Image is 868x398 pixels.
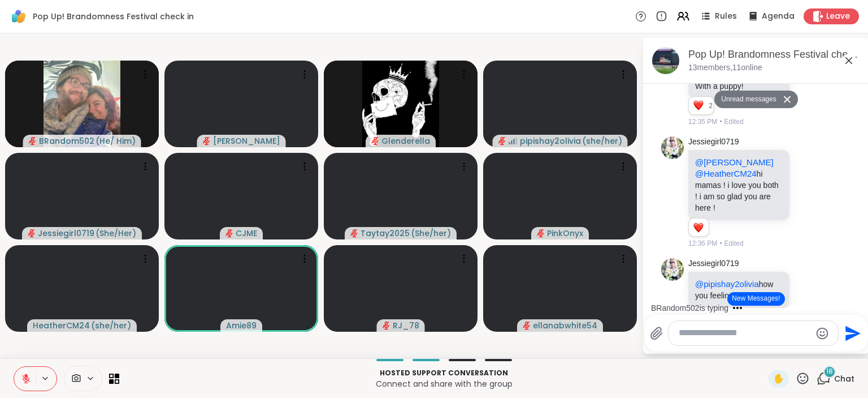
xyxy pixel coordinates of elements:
span: Edited [724,238,744,249]
span: audio-muted [29,137,37,145]
div: Reaction list [689,97,709,115]
span: ( she/her ) [91,320,131,331]
button: Reactions: love [692,101,704,110]
span: Chat [834,373,854,384]
img: Pop Up! Brandomness Festival check in, Sep 14 [652,47,679,74]
img: BRandom502 [44,61,120,147]
p: hi mamas ! i love you both ! i am so glad you are here ! [695,157,783,213]
span: CJME [236,228,257,239]
span: • [719,238,722,249]
span: ( She/Her ) [96,228,136,239]
span: audio-muted [371,137,379,145]
span: ellanabwhite54 [533,320,597,331]
textarea: Type your message [679,327,810,339]
span: audio-muted [350,229,358,237]
button: Send [839,320,864,346]
p: Connect and share with the group [126,378,762,390]
span: audio-muted [537,229,545,237]
span: Pop Up! Brandomness Festival check in [33,11,194,22]
span: Glenderella [381,135,430,147]
span: audio-muted [225,229,233,237]
span: Agenda [762,11,795,22]
button: Unread messages [714,91,779,109]
span: pipishay2olivia [520,135,581,147]
span: @pipishay2olivia [695,279,759,289]
span: • [719,117,722,127]
p: Hosted support conversation [126,368,762,378]
span: [PERSON_NAME] [213,135,280,147]
span: Amie89 [226,320,257,331]
span: Edited [724,117,744,127]
span: RJ_78 [393,320,419,331]
button: New Messages! [727,292,784,306]
span: Leave [826,11,850,22]
span: audio-muted [498,137,506,145]
span: Taytay2025 [361,228,410,239]
span: 12:36 PM [688,238,717,249]
span: BRandom502 [39,135,94,147]
span: ✋ [773,372,784,386]
span: audio-muted [383,322,390,329]
button: Reactions: love [692,223,704,232]
span: @[PERSON_NAME] [695,157,774,167]
span: ( she/her ) [582,135,622,147]
div: Reaction list [689,219,709,237]
span: audio-muted [28,229,36,237]
img: ShareWell Logomark [9,7,28,26]
span: 18 [826,367,833,376]
p: how you feeling? [695,279,783,301]
div: Pop Up! Brandomness Festival check in, [DATE] [688,48,860,62]
button: Emoji picker [815,327,829,340]
span: 2 [709,101,714,111]
span: PinkOnyx [547,228,583,239]
span: audio-muted [523,322,531,329]
span: Rules [715,11,737,22]
span: @HeatherCM24 [695,169,757,178]
img: https://sharewell-space-live.sfo3.digitaloceanspaces.com/user-generated/3602621c-eaa5-4082-863a-9... [661,258,684,281]
span: Jessiegirl0719 [38,228,94,239]
div: BRandom502 is typing [651,302,728,314]
img: Glenderella [362,61,439,147]
p: 13 members, 11 online [688,62,762,74]
a: Jessiegirl0719 [688,258,739,269]
span: ( He/ Him ) [96,135,136,147]
span: 12:35 PM [688,117,717,127]
img: https://sharewell-space-live.sfo3.digitaloceanspaces.com/user-generated/3602621c-eaa5-4082-863a-9... [661,136,684,159]
span: audio-muted [203,137,211,145]
a: Jessiegirl0719 [688,136,739,148]
span: ( She/her ) [411,228,451,239]
span: HeatherCM24 [33,320,90,331]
